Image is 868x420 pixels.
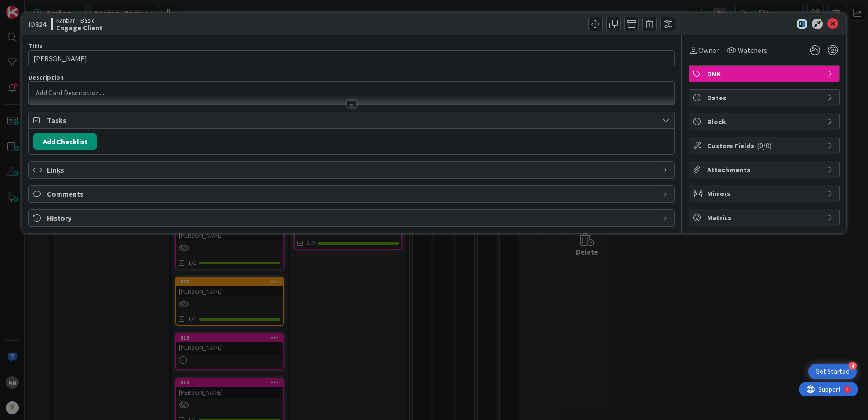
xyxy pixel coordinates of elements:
b: Engage Client [56,24,103,31]
span: Attachments [707,164,823,175]
b: 324 [35,19,46,28]
span: Custom Fields [707,140,823,151]
span: Support [19,1,41,12]
div: Open Get Started checklist, remaining modules: 4 [808,364,857,379]
div: 2 [47,4,49,11]
span: Comments [47,189,658,199]
span: Owner [698,45,719,56]
span: Dates [707,92,823,103]
button: Add Checklist [33,133,97,150]
span: Metrics [707,212,823,223]
span: Kanban - Basic [56,17,103,24]
span: Links [47,165,658,175]
span: ( 0/0 ) [757,141,772,150]
span: ID [28,19,46,29]
span: Block [707,116,823,127]
span: DNK [707,68,823,79]
span: Description [28,73,64,81]
span: Watchers [738,45,767,56]
span: History [47,212,658,223]
div: Get Started [816,367,849,376]
div: 4 [849,362,857,370]
input: type card name here... [28,50,675,66]
span: Mirrors [707,188,823,199]
span: Tasks [47,115,658,126]
label: Title [28,42,43,50]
